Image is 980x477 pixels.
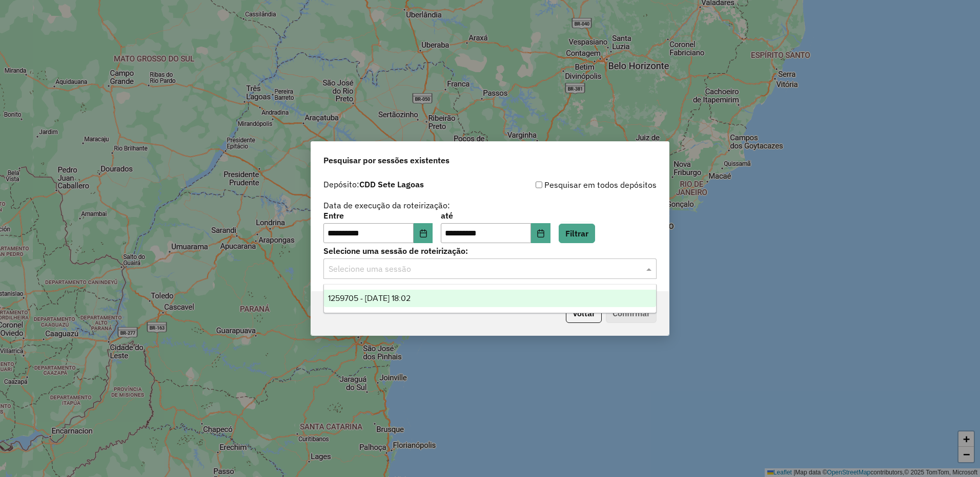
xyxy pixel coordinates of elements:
ng-dropdown-panel: Options list [323,284,657,313]
label: Selecione uma sessão de roteirização: [323,245,657,257]
label: Entre [323,209,433,222]
button: Choose Date [531,223,550,244]
label: até [441,209,550,222]
label: Depósito: [323,178,424,190]
label: Data de execução da roteirização: [323,199,450,211]
strong: CDD Sete Lagoas [359,179,424,189]
button: Voltar [566,303,602,323]
button: Choose Date [414,223,433,244]
button: Filtrar [559,224,595,243]
span: Pesquisar por sessões existentes [323,154,450,166]
span: 1259705 - [DATE] 18:02 [328,294,411,302]
div: Pesquisar em todos depósitos [490,179,657,191]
